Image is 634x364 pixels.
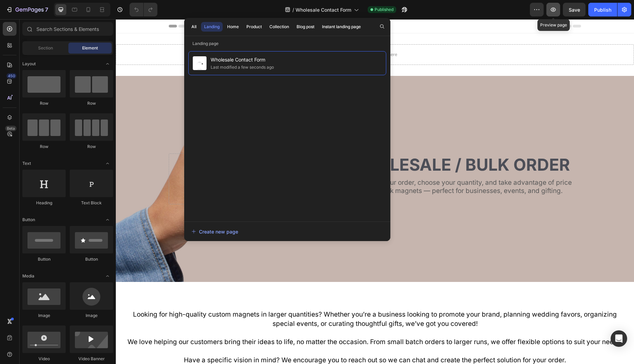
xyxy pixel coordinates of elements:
button: Home [224,22,242,32]
span: Section [38,45,53,51]
div: Beta [5,126,16,131]
div: Instant landing page [322,24,361,30]
h2: Wholesale / bulk order [231,134,465,157]
p: Customize your order, choose your quantity, and take advantage of price breaks for bulk magnets —... [232,159,465,176]
span: Element [82,45,98,51]
div: Publish [594,6,611,13]
div: Create new page [191,228,238,235]
button: Blog post [293,22,318,32]
div: Image [22,312,66,319]
span: Layout [22,61,36,67]
button: Instant landing page [319,22,364,32]
button: Save [563,3,586,16]
div: Button [22,256,66,262]
div: Landing [204,24,220,30]
div: Heading [22,200,66,206]
button: 7 [3,3,51,16]
div: Home [227,24,239,30]
div: Open Intercom Messenger [611,330,627,347]
span: Media [22,273,34,279]
span: Save [569,7,580,13]
iframe: Design area [116,19,634,364]
button: Create new page [191,225,383,238]
div: Image [70,312,113,319]
span: Text [22,160,31,167]
div: Drop element here [245,33,281,38]
div: Video [22,356,66,362]
span: Published [375,7,393,13]
span: / [292,6,294,13]
div: Text Block [70,200,113,206]
div: Drop element here [122,157,159,162]
div: Row [22,144,66,150]
div: Collection [269,24,289,30]
div: Last modified a few seconds ago [211,64,274,71]
div: Blog post [297,24,314,30]
button: Landing [201,22,223,32]
button: Collection [266,22,292,32]
span: Toggle open [102,158,113,169]
span: Toggle open [102,58,113,69]
span: Wholesale Contact Form [211,56,274,64]
span: Button [22,217,35,223]
span: Toggle open [102,271,113,282]
p: 7 [45,5,48,14]
button: Product [243,22,265,32]
p: Have a specific vision in mind? We encourage you to reach out so we can chat and create the perfe... [6,337,512,346]
span: Toggle open [102,214,113,225]
p: Looking for high-quality custom magnets in larger quantities? Whether you’re a business looking t... [6,291,512,309]
div: Button [70,256,113,262]
button: Publish [588,3,617,16]
div: Undo/Redo [130,3,157,16]
span: Wholesale Contact Form [296,6,351,13]
input: Search Sections & Elements [22,22,113,36]
p: We love helping our customers bring their ideas to life, no matter the occasion. From small batch... [6,318,512,328]
p: Landing page [184,40,390,47]
div: Row [70,100,113,106]
div: 450 [7,73,16,79]
div: Row [22,100,66,106]
div: Row [70,144,113,150]
button: All [188,22,200,32]
div: All [191,24,197,30]
div: Video Banner [70,356,113,362]
div: Product [246,24,262,30]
